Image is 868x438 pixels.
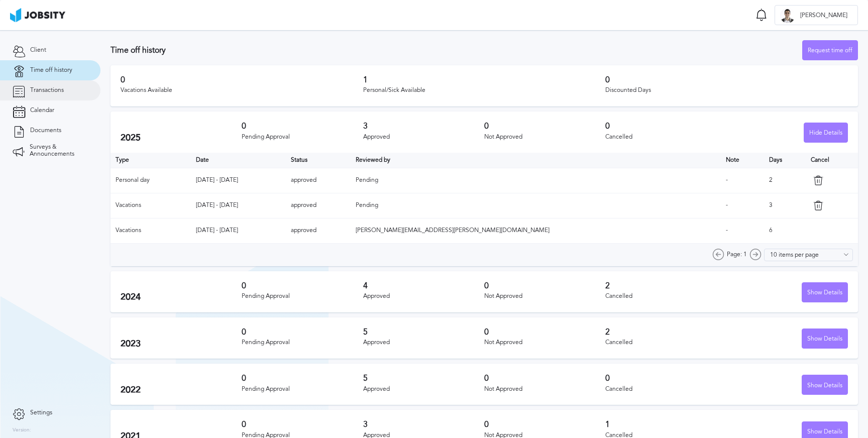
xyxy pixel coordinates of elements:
span: Documents [30,127,61,134]
span: Time off history [30,67,72,74]
span: Settings [30,409,52,416]
button: Show Details [802,282,848,302]
h3: 1 [605,420,726,429]
td: [DATE] - [DATE] [191,218,286,243]
h2: 2022 [121,385,242,395]
h3: 0 [242,281,363,290]
span: Pending [356,176,378,183]
h2: 2025 [121,133,242,143]
th: Toggle SortBy [351,153,721,168]
button: Hide Details [804,123,848,143]
h3: 5 [363,327,484,337]
button: Show Details [802,328,848,349]
th: Toggle SortBy [191,153,286,168]
div: Vacations Available [121,87,363,94]
h3: 0 [484,420,605,429]
td: [DATE] - [DATE] [191,168,286,193]
button: Show Details [802,375,848,395]
div: Hide Details [804,123,847,143]
th: Toggle SortBy [286,153,351,168]
span: - [726,227,728,234]
div: Approved [363,386,484,393]
div: C [780,8,795,23]
th: Days [764,153,806,168]
th: Toggle SortBy [721,153,764,168]
button: C[PERSON_NAME] [775,5,858,25]
span: Calendar [30,107,54,114]
td: 6 [764,218,806,243]
h3: 0 [242,327,363,337]
h3: Time off history [111,46,802,55]
h3: 3 [363,420,484,429]
div: Cancelled [605,293,726,300]
span: - [726,201,728,208]
span: Page: 1 [727,251,747,258]
td: approved [286,168,351,193]
span: Transactions [30,87,64,94]
h3: 3 [363,122,484,131]
td: 2 [764,168,806,193]
button: Request time off [802,40,858,60]
div: Personal/Sick Available [363,87,606,94]
th: Type [111,153,191,168]
h3: 4 [363,281,484,290]
div: Request time off [803,41,857,61]
div: Pending Approval [242,386,363,393]
span: Pending [356,201,378,208]
div: Approved [363,339,484,346]
label: Version: [13,427,31,433]
td: Personal day [111,168,191,193]
img: ab4bad089aa723f57921c736e9817d99.png [10,8,65,22]
div: Approved [363,293,484,300]
div: Pending Approval [242,134,363,141]
div: Not Approved [484,134,605,141]
h3: 0 [605,374,726,383]
h3: 0 [605,75,848,84]
span: - [726,176,728,183]
div: Not Approved [484,339,605,346]
h3: 0 [242,374,363,383]
h2: 2024 [121,292,242,302]
h3: 1 [363,75,606,84]
th: Cancel [806,153,858,168]
h3: 0 [242,420,363,429]
h3: 0 [121,75,363,84]
span: Client [30,47,46,54]
span: [PERSON_NAME][EMAIL_ADDRESS][PERSON_NAME][DOMAIN_NAME] [356,227,550,234]
div: Show Details [802,283,847,303]
td: approved [286,218,351,243]
td: [DATE] - [DATE] [191,193,286,218]
td: approved [286,193,351,218]
span: [PERSON_NAME] [795,12,852,19]
h3: 0 [242,122,363,131]
div: Show Details [802,329,847,349]
h3: 0 [484,281,605,290]
td: Vacations [111,218,191,243]
div: Cancelled [605,339,726,346]
div: Approved [363,134,484,141]
td: Vacations [111,193,191,218]
h3: 0 [484,374,605,383]
div: Discounted Days [605,87,848,94]
div: Cancelled [605,134,726,141]
div: Not Approved [484,293,605,300]
h2: 2023 [121,339,242,349]
h3: 0 [484,122,605,131]
td: 3 [764,193,806,218]
h3: 0 [484,327,605,337]
div: Show Details [802,375,847,395]
div: Pending Approval [242,293,363,300]
div: Cancelled [605,386,726,393]
div: Not Approved [484,386,605,393]
span: Surveys & Announcements [30,144,88,158]
h3: 0 [605,122,726,131]
h3: 5 [363,374,484,383]
h3: 2 [605,281,726,290]
div: Pending Approval [242,339,363,346]
h3: 2 [605,327,726,337]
